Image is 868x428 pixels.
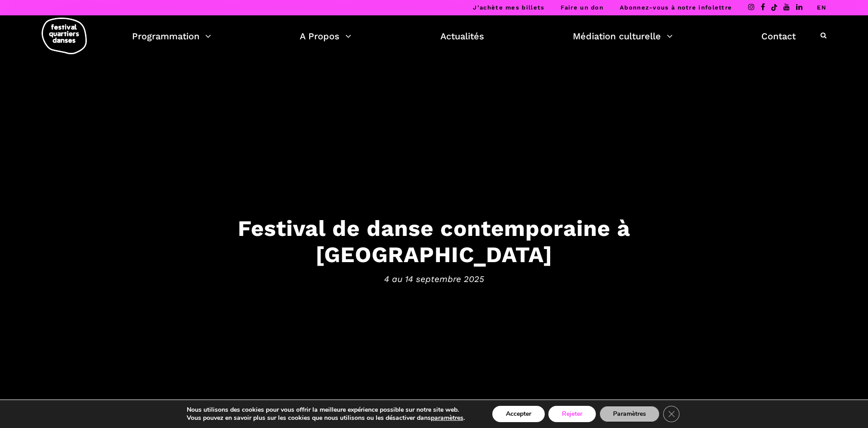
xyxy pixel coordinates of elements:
[187,414,465,422] p: Vous pouvez en savoir plus sur les cookies que nous utilisons ou les désactiver dans .
[473,4,544,11] a: J’achète mes billets
[300,28,351,44] a: A Propos
[42,18,87,54] img: logo-fqd-med
[154,273,714,286] span: 4 au 14 septembre 2025
[573,28,673,44] a: Médiation culturelle
[154,215,714,268] h3: Festival de danse contemporaine à [GEOGRAPHIC_DATA]
[561,4,604,11] a: Faire un don
[492,406,545,422] button: Accepter
[431,414,463,422] button: paramètres
[548,406,596,422] button: Rejeter
[817,4,826,11] a: EN
[761,28,796,44] a: Contact
[187,406,465,414] p: Nous utilisons des cookies pour vous offrir la meilleure expérience possible sur notre site web.
[599,406,660,422] button: Paramètres
[440,28,484,44] a: Actualités
[620,4,732,11] a: Abonnez-vous à notre infolettre
[663,406,679,422] button: Close GDPR Cookie Banner
[132,28,211,44] a: Programmation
